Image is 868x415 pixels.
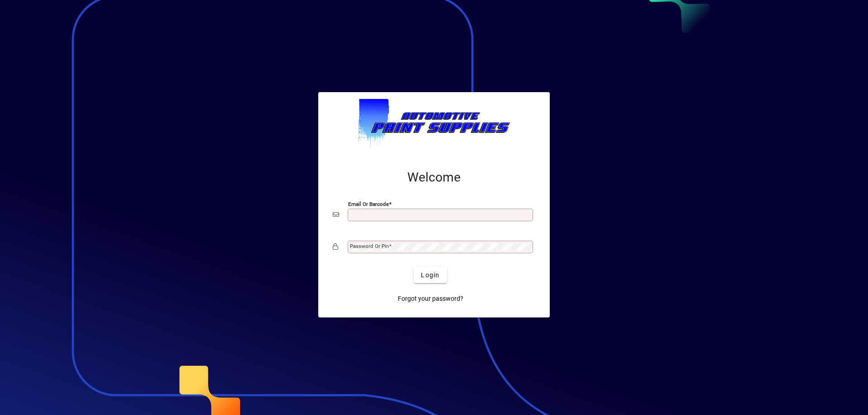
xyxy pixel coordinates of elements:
[414,267,447,283] button: Login
[394,290,467,307] a: Forgot your password?
[333,170,535,185] h2: Welcome
[350,243,389,249] mat-label: Password or Pin
[421,270,439,280] span: Login
[398,294,463,303] span: Forgot your password?
[348,201,389,207] mat-label: Email or Barcode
